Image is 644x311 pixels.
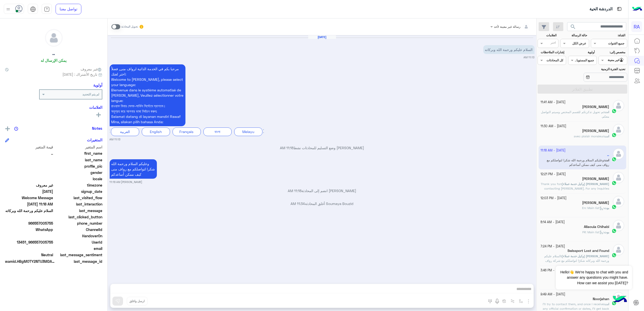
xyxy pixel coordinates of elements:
small: [DATE] - 7:24 PM [541,244,565,249]
small: 11:13 AM [524,55,535,59]
small: [DATE] - 11:30 AM [541,124,566,129]
span: 13451_966557005755 [5,240,53,245]
b: : [604,302,609,306]
h6: Notes [92,126,102,131]
img: defaultAdmin.png [613,172,624,183]
div: Français [173,127,201,136]
span: last_message_id [57,259,102,264]
div: العربية [111,127,139,136]
img: defaultAdmin.png [613,196,624,207]
img: defaultAdmin.png [613,100,624,111]
span: locale [54,176,103,182]
span: first_name [54,151,103,156]
span: Hello!👋 We're happy to chat with you and answer any questions you might have. How can we assist y... [556,266,632,290]
button: ارسل واغلق [127,297,148,305]
span: UserId [54,240,103,245]
h5: Swissport Lost and Found [567,249,609,253]
span: 966557005755 [5,221,53,226]
label: أولوية [569,50,595,55]
img: Logo [632,4,642,14]
span: null [5,214,53,220]
span: phone_number [54,221,103,226]
button: search [567,22,580,33]
small: [PERSON_NAME] 11:18 AM [110,180,142,184]
a: تواصل معنا [56,4,81,14]
h5: Noorjahan [593,297,609,301]
span: last_visited_flow [54,195,103,200]
span: غير معروف [5,183,53,188]
label: القناة: [592,33,626,38]
h5: .. [53,50,55,56]
span: wamid.HBgMOTY2NTU3MDA1NzU1FQIAEhgUM0EyNTM3MjlFNDIwMEIzNjBDOTcA [5,259,56,264]
span: [PERSON_NAME] (وكيل خدمة عملاء) [562,254,609,258]
span: .. [5,151,53,156]
label: حالة الرسالة [561,33,587,38]
span: بوت [604,230,609,234]
small: 11:13 AM [110,137,121,141]
a: tab [42,4,52,14]
h5: سیف اللہ سجاد [582,177,609,181]
img: defaultAdmin.png [45,29,62,46]
img: WhatsApp [612,204,617,210]
small: [DATE] - 8:14 AM [541,220,565,225]
small: [DATE] - 3:46 PM [541,268,565,273]
small: [DATE] - 12:21 PM [541,172,566,177]
span: قيمة المتغير [5,144,53,150]
span: last_name [54,157,103,163]
small: [DATE] - 12:03 PM [541,196,567,201]
span: السلام عليكم ورحمة الله وبركاته شكرًا لتواصلكم مع شركة رواف منى لخدمات الحجاج. نود إحاطتكم علمًا ... [544,254,609,285]
span: avec plaisir monsieur [574,134,604,138]
span: [PERSON_NAME] (وكيل خدمة عملاء) [562,182,609,186]
b: : [604,110,609,114]
span: last_interaction [54,201,103,207]
b: : [603,230,609,234]
span: Welcome Message [5,195,53,200]
img: WhatsApp [612,180,617,186]
span: Thank you for contacting Rawaf Mina. For any inquiries related to Umrah, you can reach us via ema... [541,182,609,199]
span: last_message [54,208,103,213]
span: profile_pic [54,164,103,169]
span: gender [54,170,103,175]
span: 0 [5,252,53,257]
span: En: Main list [582,206,603,210]
img: tab [44,6,50,12]
h5: Imran Yasin [582,201,609,205]
span: انت [605,134,609,138]
h6: [DATE] [308,35,336,39]
img: tab [616,6,623,12]
span: تم تحويل تذكرتكم للقسم المختص وسيتم التواصل معكم. [541,110,609,118]
img: profile [5,6,11,12]
span: 11:18 AM [288,189,301,193]
span: timezone [54,183,103,188]
b: : [561,182,609,186]
h5: محمد العتيبي [582,105,609,109]
span: search [570,24,576,30]
span: last_clicked_button [54,214,103,220]
span: انت [605,302,609,306]
p: [PERSON_NAME] وضع التسليم للمحادثات نشط [110,145,535,150]
h6: المتغيرات [87,138,102,142]
small: [DATE] - 9:49 AM [541,292,565,297]
label: العلامات [538,33,557,38]
p: [PERSON_NAME] انضم إلى المحادثة [110,188,535,193]
img: WhatsApp [612,253,617,258]
img: tab [30,6,36,12]
span: 11:18 AM [280,146,294,150]
span: انت [605,110,609,114]
button: تطبيق الفلاتر [538,85,627,94]
span: 2 [5,227,53,232]
b: لم يتم التحديد [82,92,99,96]
span: 2025-10-13T08:13:40.096Z [5,189,53,194]
img: hulul-logo.png [611,291,629,308]
img: defaultAdmin.png [613,220,624,231]
span: HandoverOn [54,233,103,239]
span: ChannelId [54,227,103,232]
span: signup_date [54,189,103,194]
small: تحويل المحادثة [121,25,138,29]
img: defaultAdmin.png [613,124,624,135]
h5: Allaouia Chihabi [584,225,609,229]
span: null [5,176,53,182]
span: بوت [604,206,609,210]
span: null [5,246,53,251]
small: [DATE] - 11:41 AM [541,100,566,105]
